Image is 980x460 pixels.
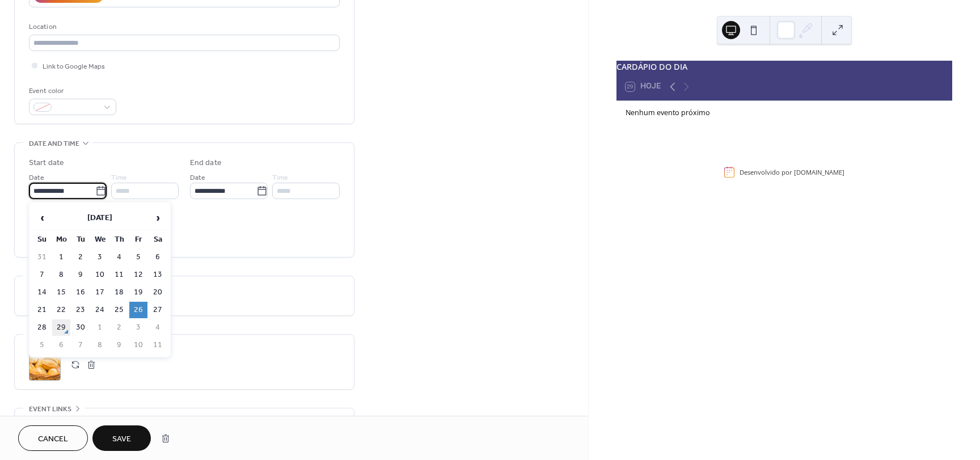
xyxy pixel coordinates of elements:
td: 9 [110,337,128,353]
span: Save [112,433,131,445]
td: 3 [129,319,147,336]
td: 12 [129,267,147,283]
span: Time [272,172,288,184]
th: Tu [71,231,90,248]
td: 19 [129,284,147,301]
td: 3 [91,249,109,265]
td: 10 [129,337,147,353]
span: Date and time [29,138,79,150]
th: [DATE] [52,206,147,230]
td: 27 [149,302,167,318]
td: 8 [52,267,70,283]
td: 10 [91,267,109,283]
span: Date [29,172,44,184]
span: Date [190,172,205,184]
td: 4 [149,319,167,336]
th: Su [33,231,51,248]
td: 11 [110,267,128,283]
td: 23 [71,302,90,318]
div: CARDÁPIO DO DIA [616,61,952,73]
th: We [91,231,109,248]
td: 6 [149,249,167,265]
td: 14 [33,284,51,301]
button: Save [92,425,151,451]
td: 18 [110,284,128,301]
td: 9 [71,267,90,283]
button: Cancel [18,425,88,451]
th: Mo [52,231,70,248]
td: 21 [33,302,51,318]
span: Cancel [38,433,68,445]
td: 5 [33,337,51,353]
td: 28 [33,319,51,336]
div: ; [29,349,61,381]
td: 8 [91,337,109,353]
span: Event links [29,403,71,415]
div: Nenhum evento próximo [626,108,943,119]
td: 25 [110,302,128,318]
span: Time [111,172,127,184]
td: 22 [52,302,70,318]
td: 16 [71,284,90,301]
td: 20 [149,284,167,301]
td: 11 [149,337,167,353]
td: 17 [91,284,109,301]
td: 2 [110,319,128,336]
div: End date [190,157,222,169]
span: ‹ [33,206,50,229]
th: Fr [129,231,147,248]
div: Desenvolvido por [740,168,844,176]
td: 15 [52,284,70,301]
td: 6 [52,337,70,353]
div: ••• [15,408,354,432]
td: 5 [129,249,147,265]
div: Event color [29,85,114,97]
td: 7 [33,267,51,283]
td: 26 [129,302,147,318]
span: › [149,206,166,229]
td: 4 [110,249,128,265]
span: Link to Google Maps [43,61,105,73]
td: 2 [71,249,90,265]
td: 7 [71,337,90,353]
td: 29 [52,319,70,336]
td: 13 [149,267,167,283]
td: 31 [33,249,51,265]
td: 1 [52,249,70,265]
div: Start date [29,157,64,169]
a: [DOMAIN_NAME] [794,168,844,176]
th: Th [110,231,128,248]
td: 24 [91,302,109,318]
td: 1 [91,319,109,336]
th: Sa [149,231,167,248]
div: Location [29,21,337,33]
td: 30 [71,319,90,336]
